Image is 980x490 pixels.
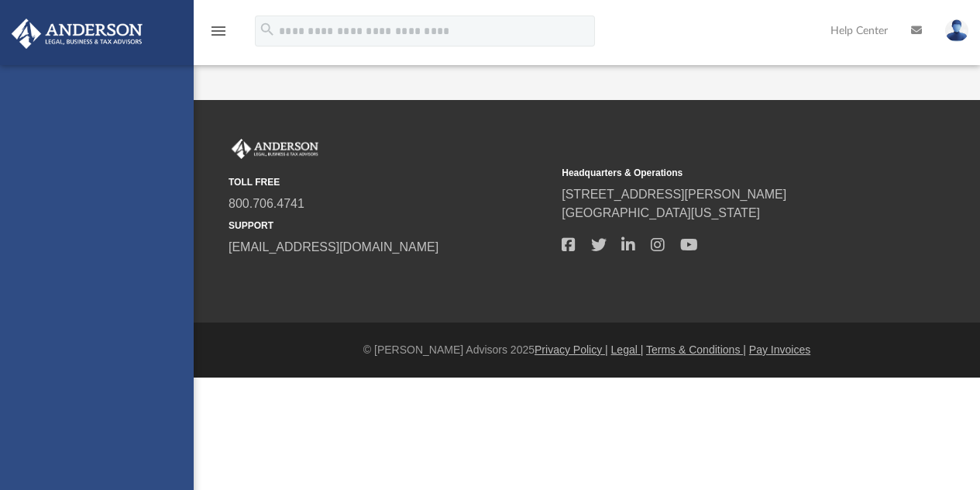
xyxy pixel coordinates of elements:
[229,197,304,210] a: 800.706.4741
[7,19,147,49] img: Anderson Advisors Platinum Portal
[229,139,322,159] img: Anderson Advisors Platinum Portal
[229,240,438,254] a: [EMAIL_ADDRESS][DOMAIN_NAME]
[646,343,746,356] a: Terms & Conditions |
[535,343,608,356] a: Privacy Policy |
[259,21,276,38] i: search
[562,206,760,219] a: [GEOGRAPHIC_DATA][US_STATE]
[209,22,228,40] i: menu
[229,175,551,189] small: TOLL FREE
[945,19,968,42] img: User Pic
[562,188,786,201] a: [STREET_ADDRESS][PERSON_NAME]
[209,29,228,40] a: menu
[749,343,810,356] a: Pay Invoices
[562,166,884,180] small: Headquarters & Operations
[229,219,551,233] small: SUPPORT
[611,343,644,356] a: Legal |
[194,342,980,358] div: © [PERSON_NAME] Advisors 2025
